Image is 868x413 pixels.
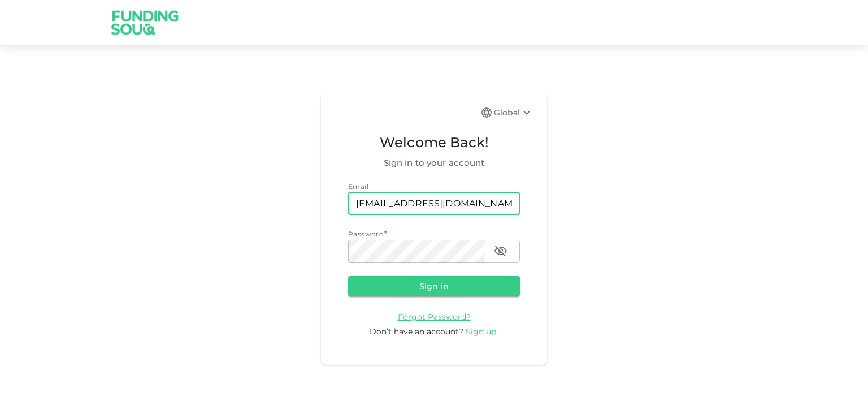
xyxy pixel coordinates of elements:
span: Welcome Back! [348,132,520,153]
div: Global [494,106,533,119]
span: Forgot Password? [398,312,471,322]
span: Email [348,182,368,191]
span: Don’t have an account? [370,326,463,337]
span: Sign up [466,326,496,337]
span: Sign in to your account [348,156,520,170]
button: Sign in [348,276,520,296]
input: password [348,240,485,263]
input: email [348,192,520,215]
a: Forgot Password? [398,311,471,322]
span: Password [348,230,384,238]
